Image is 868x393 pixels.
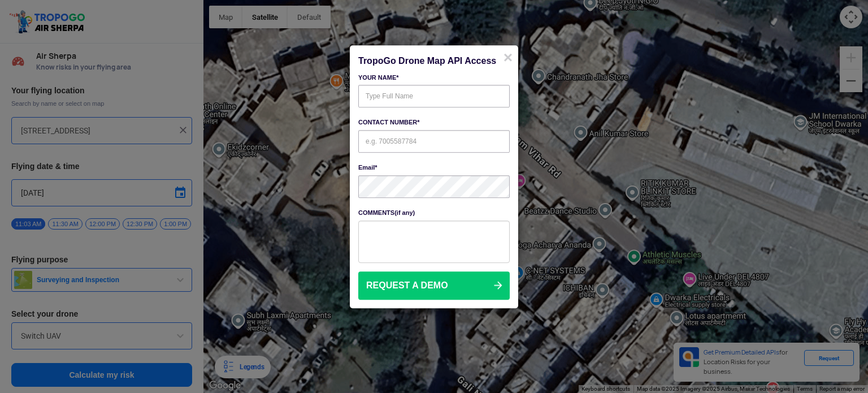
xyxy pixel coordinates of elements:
label: CONTACT NUMBER* [358,119,510,128]
button: REQUEST A DEMO [358,271,510,300]
h5: TropoGo Drone Map API Access [358,57,507,66]
span: × [504,49,513,66]
button: Close [504,50,513,66]
label: COMMENTS(if any) [358,209,510,218]
input: Type Full Name [358,85,510,108]
input: e.g. 7005587784 [358,130,510,153]
label: Email* [358,163,510,172]
label: YOUR NAME* [358,74,510,83]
